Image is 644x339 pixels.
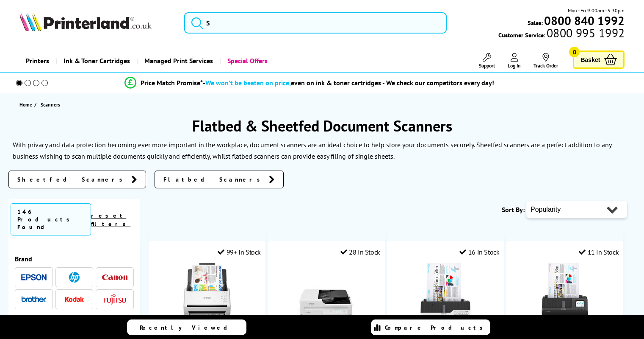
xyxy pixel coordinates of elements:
[533,263,597,326] img: Epson WorkForce ES-C380W
[19,13,152,31] img: Printerland Logo
[19,100,34,109] a: Home
[371,319,490,335] a: Compare Products
[579,248,619,256] div: 11 In Stock
[568,6,625,14] span: Mon - Fri 9:00am - 5:30pm
[163,175,265,184] span: Flatbed Scanners
[205,78,291,87] span: We won’t be beaten on price,
[479,62,495,69] span: Support
[13,140,611,160] p: With privacy and data protection becoming ever more important in the workplace, document scanners...
[580,54,600,65] span: Basket
[508,53,521,69] a: Log In
[103,294,126,305] img: Fujitsu
[136,50,219,72] a: Managed Print Services
[184,12,447,34] input: S
[11,203,91,235] span: 146 Products Found
[8,171,146,188] a: Sheetfed Scanners
[127,319,246,335] a: Recently Viewed
[21,296,47,302] img: Brother
[528,19,543,27] span: Sales:
[502,205,525,214] span: Sort By:
[102,275,127,280] img: Canon
[64,50,130,72] span: Ink & Toner Cartridges
[102,272,127,283] a: Canon
[4,76,614,90] li: modal_Promise
[155,171,284,188] a: Flatbed Scanners
[41,101,60,108] span: Scanners
[543,17,625,25] a: 0800 840 1992
[15,255,134,263] span: Brand
[219,50,274,72] a: Special Offers
[21,274,47,280] img: Epson
[385,324,487,331] span: Compare Products
[141,78,203,87] span: Price Match Promise*
[573,50,625,69] a: Basket 0
[19,50,55,72] a: Printers
[545,29,625,37] span: 0800 995 1992
[218,248,261,256] div: 99+ In Stock
[340,248,380,256] div: 28 In Stock
[459,248,499,256] div: 16 In Stock
[21,294,47,305] a: Brother
[62,272,87,283] a: HP
[140,324,236,331] span: Recently Viewed
[414,263,477,326] img: Epson WorkForce DS-C490
[17,175,127,184] span: Sheetfed Scanners
[498,29,625,39] span: Customer Service:
[62,297,87,302] img: Kodak
[69,272,80,283] img: HP
[8,116,636,136] h1: Flatbed & Sheetfed Document Scanners
[533,53,558,69] a: Track Order
[55,50,136,72] a: Ink & Toner Cartridges
[479,53,495,69] a: Support
[19,13,174,33] a: Printerland Logo
[175,263,239,326] img: Epson WorkForce DS-530II
[544,13,625,28] b: 0800 840 1992
[295,263,358,326] img: Epson WorkForce DS-1760WN
[569,47,580,57] span: 0
[203,78,494,87] div: - even on ink & toner cartridges - We check our competitors every day!
[21,272,47,283] a: Epson
[102,294,127,305] a: Fujitsu
[508,62,521,69] span: Log In
[91,212,130,228] a: reset filters
[62,294,87,305] a: Kodak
